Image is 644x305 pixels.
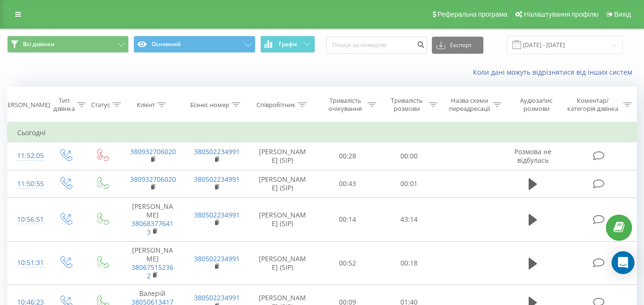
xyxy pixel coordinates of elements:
a: 380502234991 [194,147,240,156]
td: [PERSON_NAME] [121,241,184,285]
a: Коли дані можуть відрізнятися вiд інших систем [473,68,637,77]
td: [PERSON_NAME] [121,197,184,241]
button: Графік [260,36,315,53]
td: 43:14 [378,197,440,241]
a: 380502234991 [194,293,240,302]
a: 380502234991 [194,175,240,184]
a: 380683776413 [132,219,174,236]
a: 380502234991 [194,254,240,263]
div: Аудіозапис розмови [512,97,561,113]
td: [PERSON_NAME] (SIP) [248,197,317,241]
td: [PERSON_NAME] (SIP) [248,241,317,285]
div: Тривалість розмови [387,97,427,113]
div: [PERSON_NAME] [2,101,50,109]
td: 00:18 [378,241,440,285]
td: 00:00 [378,142,440,170]
span: Налаштування профілю [524,10,598,18]
span: Розмова не відбулась [514,147,552,165]
span: Вихід [614,10,631,18]
a: 380932706020 [130,175,176,184]
div: 11:52:05 [17,147,37,165]
a: 380932706020 [130,147,176,156]
div: Бізнес номер [190,101,229,109]
button: Основний [133,36,255,53]
div: Тривалість очікування [326,97,365,113]
td: 00:01 [378,170,440,197]
button: Всі дзвінки [7,36,129,53]
div: Статус [91,101,110,109]
a: 380675152362 [132,263,174,280]
td: Сьогодні [8,123,637,142]
span: Всі дзвінки [23,40,54,48]
a: 380502234991 [194,210,240,219]
div: 10:56:51 [17,210,37,229]
div: 10:51:31 [17,254,37,272]
td: 00:52 [317,241,378,285]
div: Клієнт [137,101,155,109]
div: 11:50:55 [17,175,37,193]
div: Open Intercom Messenger [612,251,634,274]
td: 00:14 [317,197,378,241]
div: Співробітник [256,101,296,109]
span: Реферальна програма [438,10,508,18]
td: 00:28 [317,142,378,170]
div: Назва схеми переадресації [449,97,491,113]
td: [PERSON_NAME] (SIP) [248,142,317,170]
td: 00:43 [317,170,378,197]
button: Експорт [432,37,483,54]
span: Графік [279,41,297,48]
td: [PERSON_NAME] (SIP) [248,170,317,197]
div: Коментар/категорія дзвінка [565,97,621,113]
div: Тип дзвінка [53,97,75,113]
input: Пошук за номером [326,37,427,54]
